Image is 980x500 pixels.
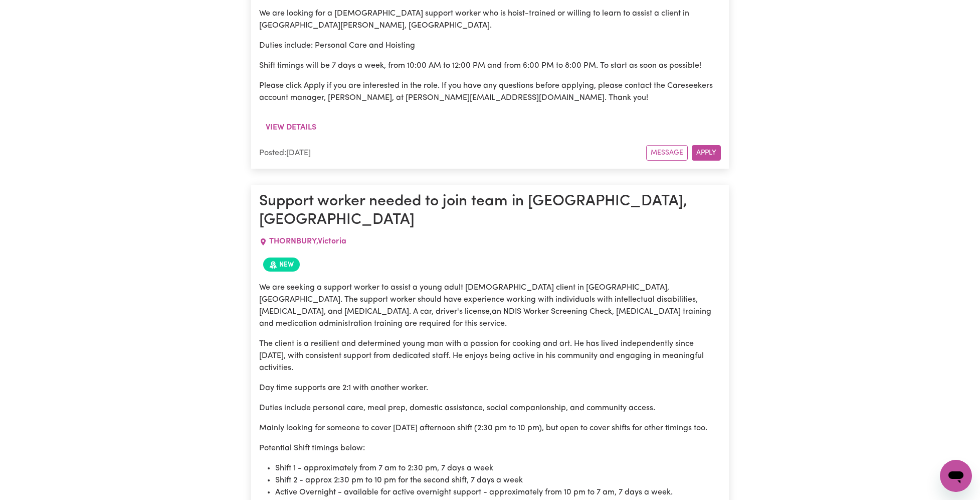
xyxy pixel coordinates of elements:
h1: Support worker needed to join team in [GEOGRAPHIC_DATA], [GEOGRAPHIC_DATA] [259,193,721,229]
p: Please click Apply if you are interested in the role. If you have any questions before applying, ... [259,80,721,104]
p: Mainly looking for someone to cover [DATE] afternoon shift (2:30 pm to 10 pm), but open to cover ... [259,422,721,434]
p: Potential Shift timings below: [259,442,721,454]
p: We are looking for a [DEMOGRAPHIC_DATA] support worker who is hoist-trained or willing to learn t... [259,8,721,32]
span: THORNBURY , Victoria [269,237,346,245]
span: Job posted within the last 30 days [263,258,300,272]
button: Apply for this job [692,145,721,161]
li: Shift 2 - approx 2:30 pm to 10 pm for the second shift, 7 days a week [275,474,721,486]
p: The client is a resilient and determined young man with a passion for cooking and art. He has liv... [259,338,721,374]
li: Active Overnight - available for active overnight support - approximately from 10 pm to 7 am, 7 d... [275,486,721,498]
iframe: Button to launch messaging window [940,460,972,492]
div: Posted: [DATE] [259,147,647,159]
p: Duties include: Personal Care and Hoisting [259,40,721,52]
p: Day time supports are 2:1 with another worker. [259,382,721,394]
p: Shift timings will be 7 days a week, from 10:00 AM to 12:00 PM and from 6:00 PM to 8:00 PM. To st... [259,60,721,72]
li: Shift 1 - approximately from 7 am to 2:30 pm, 7 days a week [275,462,721,474]
button: View details [259,118,323,137]
p: Duties include personal care, meal prep, domestic assistance, social companionship, and community... [259,402,721,414]
p: We are seeking a support worker to assist a young adult [DEMOGRAPHIC_DATA] client in [GEOGRAPHIC_... [259,282,721,330]
button: Message [646,145,688,161]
